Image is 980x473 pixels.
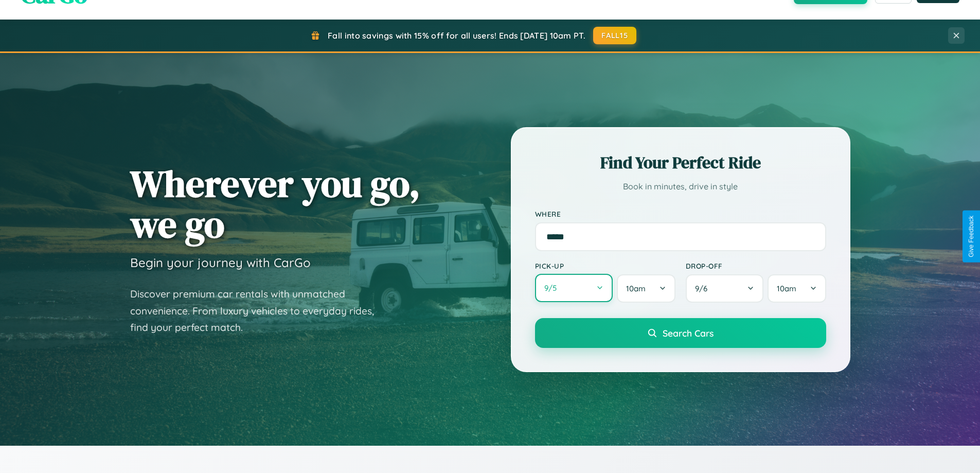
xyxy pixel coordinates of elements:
button: 10am [768,274,826,303]
label: Where [535,209,826,218]
p: Book in minutes, drive in style [535,179,826,194]
label: Pick-up [535,261,675,270]
div: Give Feedback [968,216,975,257]
p: Discover premium car rentals with unmatched convenience. From luxury vehicles to everyday rides, ... [130,286,387,336]
button: 10am [617,274,675,303]
h3: Begin your journey with CarGo [130,255,311,270]
h1: Wherever you go, we go [130,163,420,244]
button: Search Cars [535,318,826,348]
span: 9 / 6 [695,284,712,293]
span: Search Cars [663,327,714,339]
label: Drop-off [686,261,826,270]
h2: Find Your Perfect Ride [535,151,826,174]
span: 9 / 5 [544,283,562,293]
button: 9/5 [535,274,613,302]
button: FALL15 [593,27,636,44]
span: 10am [626,284,646,293]
span: Fall into savings with 15% off for all users! Ends [DATE] 10am PT. [328,30,585,41]
span: 10am [777,284,796,293]
button: 9/6 [686,274,764,303]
